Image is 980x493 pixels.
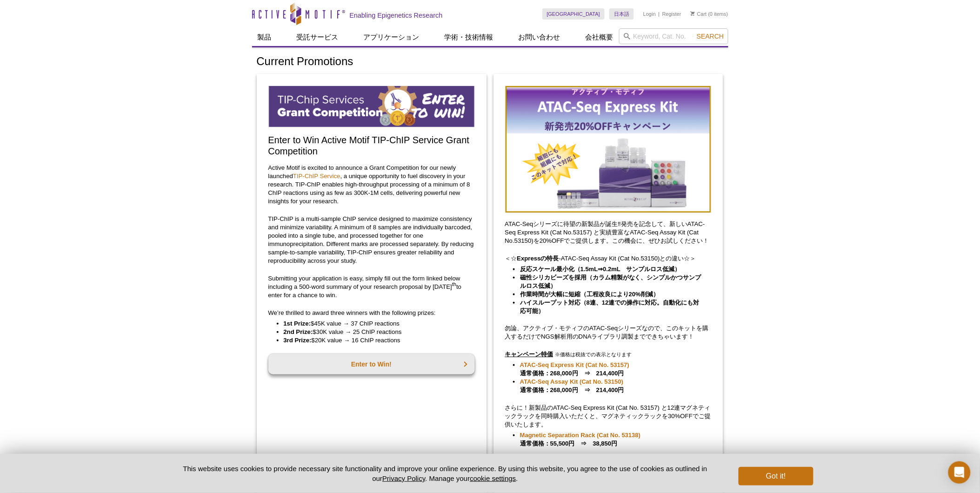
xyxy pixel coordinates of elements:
[505,254,712,263] p: ＜☆ -ATAC-Seq Assay Kit (Cat No.53150)との違い☆＞
[520,432,640,447] strong: 通常価格：55,500円 ⇒ 38,850円
[739,467,813,486] button: Got it!
[452,281,456,287] sup: th
[691,11,695,16] img: Your Cart
[520,378,624,393] strong: 通常価格：268,000円 ⇒ 214,400円
[694,32,727,40] button: Search
[520,291,659,298] strong: 作業時間が大幅に短縮（工程改良により20%削減）
[382,474,425,482] a: Privacy Policy
[948,461,971,484] div: Open Intercom Messenger
[284,328,313,335] strong: 2nd Prize:
[520,361,629,377] strong: 通常価格：268,000円 ⇒ 214,400円
[697,33,724,40] span: Search
[659,8,660,20] li: |
[268,134,475,157] h2: Enter to Win Active Motif TIP-ChIP Service Grant Competition
[520,274,701,289] strong: 磁性シリカビーズを採用（カラム精製がなく、シンプルかつサンプルロス低減）
[167,464,724,483] p: This website uses cookies to provide necessary site functionality and improve your online experie...
[358,28,425,46] a: アプリケーション
[520,378,623,386] a: ATAC-Seq Assay Kit (Cat No. 53150)
[520,431,640,440] a: Magnetic Separation Rack (Cat No. 53138)
[520,299,700,314] strong: ハイスループット対応（8連、12連での操作に対応。自動化にも対応可能）
[284,337,312,344] strong: 3rd Prize:
[505,220,712,245] p: ATAC-Seqシリーズに待望の新製品が誕生‼発売を記念して、新しいATAC-Seq Express Kit (Cat No.53157) と実績豊富なATAC-Seq Assay Kit (C...
[252,28,277,46] a: 製品
[555,352,632,357] span: ※価格は税抜での表示となります
[517,255,559,262] strong: Expressの特長
[520,266,681,273] strong: 反応スケール最小化（1.5mL⇒0.2mL サンプルロス低減）
[542,8,605,20] a: [GEOGRAPHIC_DATA]
[268,164,475,206] p: Active Motif is excited to announce a Grant Competition for our newly launched , a unique opportu...
[268,215,475,265] p: TIP-ChIP is a multi-sample ChIP service designed to maximize consistency and minimize variability...
[268,86,475,127] img: TIP-ChIP Service Grant Competition
[268,274,475,300] p: Submitting your application is easy, simply fill out the form linked below including a 500-word s...
[284,336,466,345] li: $20K value → 16 ChIP reactions
[284,320,466,328] li: $45K value → 37 ChIP reactions
[619,28,728,44] input: Keyword, Cat. No.
[291,28,344,46] a: 受託サービス
[662,11,681,17] a: Register
[691,11,707,17] a: Cart
[293,173,340,180] a: TIP-ChIP Service
[268,354,475,374] a: Enter to Win!
[505,324,712,341] p: 勿論、アクティブ・モティフのATAC-Seqシリーズなので、このキットを購入するだけでNGS解析用のDNAライブラリ調製までできちゃいます！
[350,11,443,20] h2: Enabling Epigenetics Research
[691,8,728,20] li: (0 items)
[505,351,553,358] u: キャンペーン特価
[284,320,311,327] strong: 1st Prize:
[609,8,634,20] a: 日本語
[284,328,466,336] li: $30K value → 25 ChIP reactions
[580,28,619,46] a: 会社概要
[643,11,656,17] a: Login
[257,55,724,69] h1: Current Promotions
[520,361,629,369] a: ATAC-Seq Express Kit (Cat No. 53157)
[505,404,712,429] p: さらに！新製品のATAC-Seq Express Kit (Cat No. 53157) と12連マグネティックラックを同時購入いただくと、マグネティックラックを30%OFFでご提供いたします。
[439,28,499,46] a: 学術・技術情報
[470,474,516,482] button: cookie settings
[268,309,475,317] p: We’re thrilled to award three winners with the following prizes:
[505,86,712,213] img: Save on ATAC-Seq Kits
[513,28,566,46] a: お問い合わせ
